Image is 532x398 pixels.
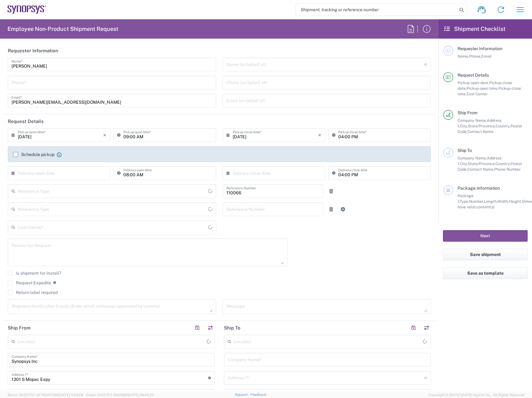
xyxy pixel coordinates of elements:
[7,25,118,33] h2: Employee Non-Product Shipment Request
[494,167,521,172] span: Phone Number
[8,290,58,295] label: Return label required
[467,86,498,91] span: Pickup open time,
[468,124,496,128] span: State/Province,
[469,199,484,204] span: Number,
[497,199,509,204] span: Width,
[128,393,154,397] span: [DATE] 08:44:20
[7,393,83,397] span: Server: 2025.17.0-327f6347098
[8,118,44,125] h2: Request Details
[496,161,511,166] span: Country,
[468,129,493,134] span: Contact Name
[458,73,489,78] span: Request Details
[460,199,469,204] span: Type,
[460,124,468,128] span: City,
[458,80,489,85] span: Pickup open date,
[8,271,61,276] label: Is shipment for Install?
[13,152,55,157] label: Schedule pickup
[458,156,487,160] span: Company Name,
[468,161,496,166] span: State/Province,
[496,124,511,128] span: Country,
[8,280,51,285] label: Request Expedite
[318,130,321,140] i: ×
[467,92,488,96] span: Cost Center
[250,393,266,396] a: Feedback
[481,54,492,59] span: Email
[458,186,500,191] span: Package Information
[458,46,502,51] span: Requester Information
[444,25,506,33] h2: Shipment Checklist
[458,148,472,153] span: Ship To
[458,54,469,59] span: Name,
[443,249,528,260] button: Save shipment
[460,161,468,166] span: City,
[468,167,494,172] span: Contact Name,
[8,48,58,54] h2: Requester Information
[509,199,522,204] span: Height,
[8,325,31,331] h2: Ship From
[296,4,457,16] input: Shipment, tracking or reference number
[484,199,497,204] span: Length,
[327,205,335,214] a: Remove Reference
[339,205,347,214] a: Add Reference
[59,393,83,397] span: [DATE] 11:04:24
[86,393,154,397] span: Client: 2025.17.0-5dd568f
[443,268,528,279] button: Save as template
[469,54,481,59] span: Phone,
[327,187,335,196] a: Remove Reference
[235,393,250,396] a: Support
[443,230,528,242] button: Next
[224,325,240,331] h2: Ship To
[458,193,473,204] span: Package 1:
[429,392,525,398] span: Copyright © [DATE]-[DATE] Agistix Inc., All Rights Reserved
[103,130,107,140] i: ×
[458,110,477,115] span: Ship From
[458,118,487,123] span: Company Name,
